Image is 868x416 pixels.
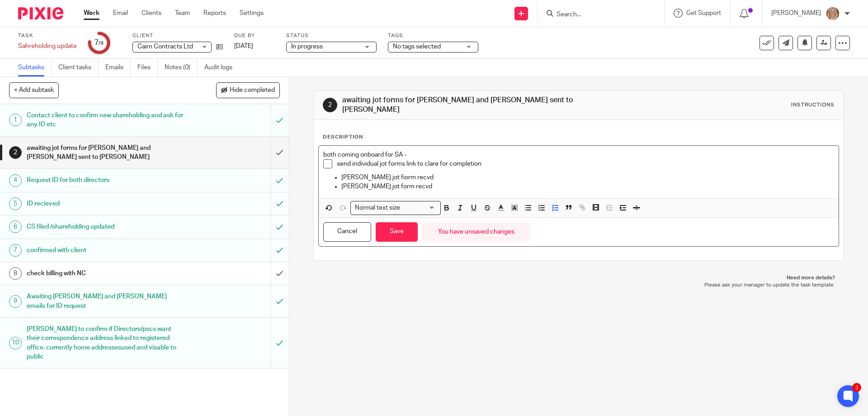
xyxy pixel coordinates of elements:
p: send individual jot forms link to clare for completion [337,159,834,168]
label: Client [132,32,223,39]
div: 7 [9,244,22,257]
div: Instructions [791,101,835,109]
div: 8 [9,267,22,280]
span: Get Support [686,10,721,16]
img: JW%20photo.JPG [826,6,840,21]
div: Sahreholding update [18,42,77,51]
h1: ID recieved [27,197,183,210]
span: Normal text size [353,203,402,213]
p: Please ask your manager to update the task template. [322,282,835,289]
a: Subtasks [18,59,52,77]
div: 2 [9,146,22,159]
p: [PERSON_NAME] jot fiorm recvd [341,173,834,182]
button: Hide completed [216,82,280,98]
h1: awaiting jot forms for [PERSON_NAME] and [PERSON_NAME] sent to [PERSON_NAME] [342,96,598,115]
a: Settings [240,9,264,18]
button: Save [376,222,418,242]
div: 1 [9,114,22,126]
a: Files [137,59,158,77]
input: Search for option [403,203,435,213]
h1: CS filed /shareholding updated [27,220,183,234]
label: Status [286,32,377,39]
a: Client tasks [58,59,99,77]
button: Cancel [323,222,371,242]
label: Tags [388,32,478,39]
label: Due by [234,32,275,39]
a: Work [84,9,99,18]
h1: awaiting jot forms for [PERSON_NAME] and [PERSON_NAME] sent to [PERSON_NAME] [27,141,183,164]
input: Search [556,11,637,19]
a: Clients [142,9,161,18]
h1: Contact client to confirm new shareholding and ask for any ID etc [27,109,183,132]
div: 10 [9,337,22,349]
div: 3 [852,383,861,392]
h1: confirmed with client [27,244,183,257]
a: Notes (0) [165,59,198,77]
div: 2 [323,98,337,112]
p: [PERSON_NAME] [771,9,821,18]
div: 4 [9,174,22,187]
div: Search for option [350,201,441,215]
a: Audit logs [204,59,239,77]
span: In progress [291,43,323,50]
h1: [PERSON_NAME] to confirm if Directors/pscs want their correspondence address linked to registered... [27,322,183,363]
span: Hide completed [230,87,275,94]
img: Pixie [18,7,63,19]
span: Cairn Contracts Ltd [137,43,193,50]
div: 7 [94,38,104,48]
a: Reports [203,9,226,18]
span: No tags selected [393,43,441,50]
p: [PERSON_NAME] jot form recvd [341,182,834,191]
div: 6 [9,220,22,233]
button: + Add subtask [9,82,59,98]
div: You have unsaved changes [422,222,530,242]
a: Email [113,9,128,18]
p: both coming onboard for SA - [323,150,834,159]
label: Task [18,32,77,39]
a: Team [175,9,190,18]
p: Need more details? [322,274,835,282]
div: 5 [9,197,22,210]
h1: check billing with NC [27,267,183,280]
div: 9 [9,295,22,308]
small: /9 [99,41,104,46]
p: Description [323,134,363,141]
h1: Awaiting [PERSON_NAME] and [PERSON_NAME] emails for ID request [27,290,183,313]
h1: Request ID for both directors [27,173,183,187]
span: [DATE] [234,43,253,49]
a: Emails [105,59,131,77]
